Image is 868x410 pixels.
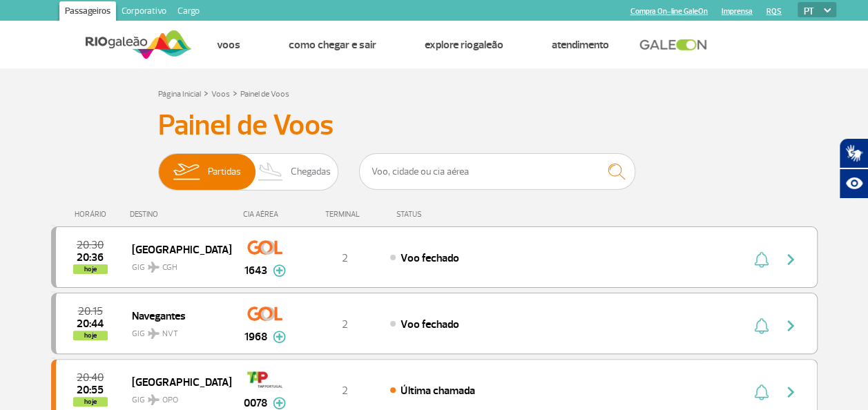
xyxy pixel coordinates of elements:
a: Passageiros [59,1,116,23]
img: slider-embarque [164,154,208,190]
span: GIG [132,387,220,407]
span: GIG [132,320,220,340]
a: Imprensa [722,7,753,16]
button: Abrir recursos assistivos. [839,168,868,199]
span: hoje [73,397,108,407]
img: mais-info-painel-voo.svg [273,331,286,343]
a: Explore RIOgaleão [424,38,503,52]
img: mais-info-painel-voo.svg [273,397,286,409]
div: STATUS [389,210,502,219]
button: Abrir tradutor de língua de sinais. [839,138,868,168]
a: Voos [211,89,230,99]
img: destiny_airplane.svg [148,394,160,405]
span: 1643 [244,262,267,279]
a: Painel de Voos [240,89,289,99]
span: CGH [162,262,177,274]
span: 2 [342,384,348,398]
img: mais-info-painel-voo.svg [273,264,286,277]
a: RQS [766,7,782,16]
div: Plugin de acessibilidade da Hand Talk. [839,138,868,199]
a: Cargo [172,1,205,23]
div: HORÁRIO [55,210,131,219]
img: destiny_airplane.svg [148,262,160,273]
span: [GEOGRAPHIC_DATA] [132,373,220,391]
span: 2 [342,318,348,331]
a: > [233,85,238,101]
span: 2025-09-26 20:40:00 [77,373,104,382]
span: [GEOGRAPHIC_DATA] [132,240,220,258]
img: destiny_airplane.svg [148,328,160,339]
span: Última chamada [401,384,474,398]
img: seta-direita-painel-voo.svg [782,384,799,400]
span: 2025-09-26 20:15:00 [78,306,103,316]
span: 2 [342,251,348,265]
a: Voos [216,38,240,52]
div: TERMINAL [300,210,389,219]
a: Página Inicial [158,89,201,99]
span: hoje [73,264,108,274]
img: seta-direita-painel-voo.svg [782,318,799,334]
span: Voo fechado [401,251,459,265]
span: OPO [162,394,178,407]
a: Como chegar e sair [288,38,376,52]
a: Compra On-line GaleOn [630,7,708,16]
img: seta-direita-painel-voo.svg [782,251,799,268]
span: Voo fechado [401,318,459,331]
span: NVT [162,328,178,340]
span: Navegantes [132,306,220,324]
span: 2025-09-26 20:44:02 [77,319,104,329]
a: Atendimento [551,38,608,52]
span: hoje [73,331,108,340]
img: sino-painel-voo.svg [754,251,769,268]
span: 2025-09-26 20:30:00 [77,240,104,250]
span: 1968 [244,329,267,345]
span: 2025-09-26 20:36:49 [77,253,104,262]
img: sino-painel-voo.svg [754,384,769,400]
h3: Painel de Voos [158,108,711,143]
input: Voo, cidade ou cia aérea [359,153,635,190]
div: CIA AÉREA [231,210,300,219]
span: Partidas [208,154,241,190]
span: GIG [132,254,220,274]
a: Corporativo [116,1,172,23]
div: DESTINO [130,210,231,219]
img: slider-desembarque [251,154,291,190]
span: 2025-09-26 20:55:00 [77,385,104,395]
a: > [204,85,209,101]
span: Chegadas [291,154,331,190]
img: sino-painel-voo.svg [754,318,769,334]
